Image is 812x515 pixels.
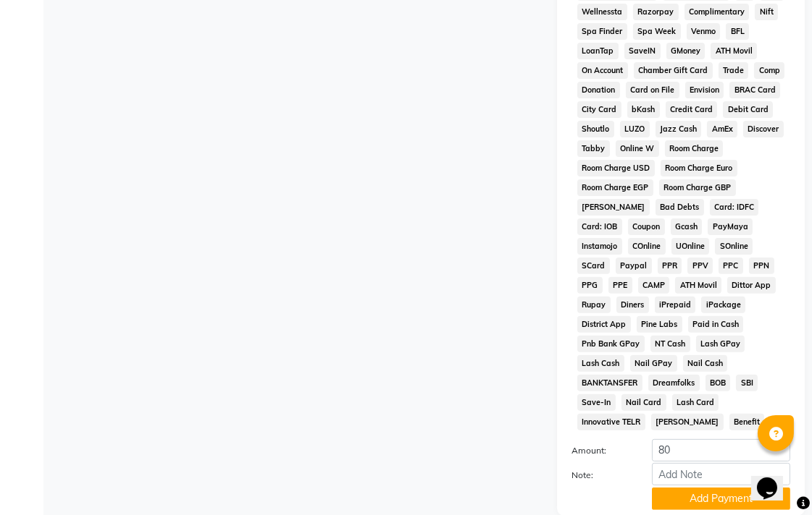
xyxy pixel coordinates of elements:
label: Amount: [561,444,641,457]
span: PPG [577,277,603,294]
span: Razorpay [633,4,679,20]
span: PayMaya [708,218,753,235]
span: Lash Cash [577,355,624,372]
input: Add Note [652,463,790,485]
span: Room Charge [665,140,724,157]
span: Bad Debts [656,199,704,216]
span: PPN [749,257,774,274]
span: Pine Labs [637,316,682,333]
span: Dittor App [727,277,776,294]
span: Credit Card [666,101,718,118]
span: BFL [726,23,749,40]
span: Lash GPay [696,336,745,352]
span: Trade [719,62,749,79]
span: iPrepaid [655,297,696,313]
iframe: chat widget [751,457,798,501]
span: Debit Card [723,101,773,118]
span: Nail Cash [683,355,728,372]
span: BRAC Card [729,82,780,98]
span: Rupay [577,297,611,313]
span: Spa Week [633,23,681,40]
button: Add Payment [652,488,790,510]
span: BANKTANSFER [577,375,643,391]
span: PPR [658,257,682,274]
span: SCard [577,257,610,274]
span: Diners [616,297,649,313]
span: bKash [627,101,660,118]
span: ATH Movil [675,277,721,294]
span: Shoutlo [577,121,614,137]
span: UOnline [671,238,710,255]
span: Card: IOB [577,218,622,235]
span: City Card [577,101,621,118]
span: Comp [754,62,784,79]
span: AmEx [707,121,737,137]
span: Tabby [577,140,610,157]
span: Instamojo [577,238,622,255]
span: Room Charge EGP [577,179,653,196]
label: Note: [561,469,641,482]
span: COnline [628,238,666,255]
span: SaveIN [624,43,661,59]
span: Discover [743,121,784,137]
span: Wellnessta [577,4,627,20]
span: District App [577,316,631,333]
span: On Account [577,62,628,79]
span: Envision [685,82,724,98]
span: SOnline [715,238,753,255]
span: Jazz Cash [656,121,702,137]
span: Gcash [671,218,703,235]
span: Dreamfolks [648,375,700,391]
span: CAMP [638,277,670,294]
span: Room Charge GBP [659,179,736,196]
input: Amount [652,439,790,461]
span: Save-In [577,394,616,411]
span: Venmo [687,23,721,40]
span: GMoney [666,43,706,59]
span: [PERSON_NAME] [651,414,724,430]
span: Innovative TELR [577,414,645,430]
span: [PERSON_NAME] [577,199,650,216]
span: Donation [577,82,620,98]
span: Nift [755,4,778,20]
span: BOB [706,375,731,391]
span: Benefit [729,414,765,430]
span: Room Charge USD [577,160,655,176]
span: Paypal [616,257,652,274]
span: Card on File [626,82,679,98]
span: PPC [719,257,743,274]
span: iPackage [701,297,745,313]
span: PPV [687,257,713,274]
span: Pnb Bank GPay [577,336,645,352]
span: Paid in Cash [688,316,744,333]
span: Nail Card [621,394,666,411]
span: LoanTap [577,43,619,59]
span: Online W [616,140,659,157]
span: NT Cash [650,336,690,352]
span: PPE [608,277,632,294]
span: Card: IDFC [710,199,759,216]
span: Complimentary [685,4,750,20]
span: Nail GPay [630,355,677,372]
span: Chamber Gift Card [634,62,713,79]
span: Spa Finder [577,23,627,40]
span: Room Charge Euro [661,160,737,176]
span: SBI [736,375,758,391]
span: ATH Movil [711,43,757,59]
span: Coupon [628,218,665,235]
span: LUZO [620,121,650,137]
span: Lash Card [672,394,719,411]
